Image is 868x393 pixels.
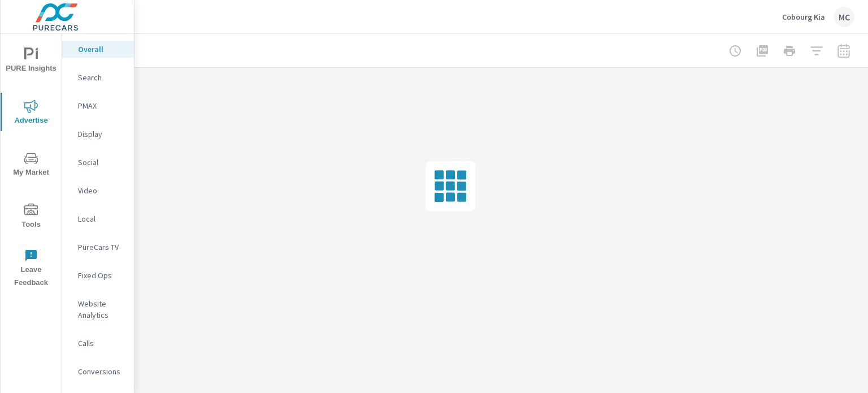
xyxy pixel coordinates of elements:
[782,12,825,22] p: Cobourg Kia
[62,97,134,114] div: PMAX
[62,41,134,58] div: Overall
[4,47,58,75] span: PURE Insights
[1,34,62,294] div: nav menu
[4,249,58,290] span: Leave Feedback
[78,338,125,349] p: Calls
[62,126,134,142] div: Display
[62,295,134,323] div: Website Analytics
[62,154,134,171] div: Social
[78,100,125,111] p: PMAX
[78,157,125,168] p: Social
[78,241,125,253] p: PureCars TV
[78,270,125,281] p: Fixed Ops
[62,267,134,284] div: Fixed Ops
[78,44,125,55] p: Overall
[62,239,134,256] div: PureCars TV
[62,363,134,380] div: Conversions
[834,7,854,27] div: MC
[78,298,125,321] p: Website Analytics
[62,210,134,227] div: Local
[78,366,125,377] p: Conversions
[4,152,58,179] span: My Market
[62,335,134,352] div: Calls
[78,213,125,224] p: Local
[78,72,125,83] p: Search
[62,69,134,86] div: Search
[4,204,58,231] span: Tools
[62,182,134,199] div: Video
[78,128,125,140] p: Display
[4,100,58,127] span: Advertise
[78,185,125,196] p: Video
